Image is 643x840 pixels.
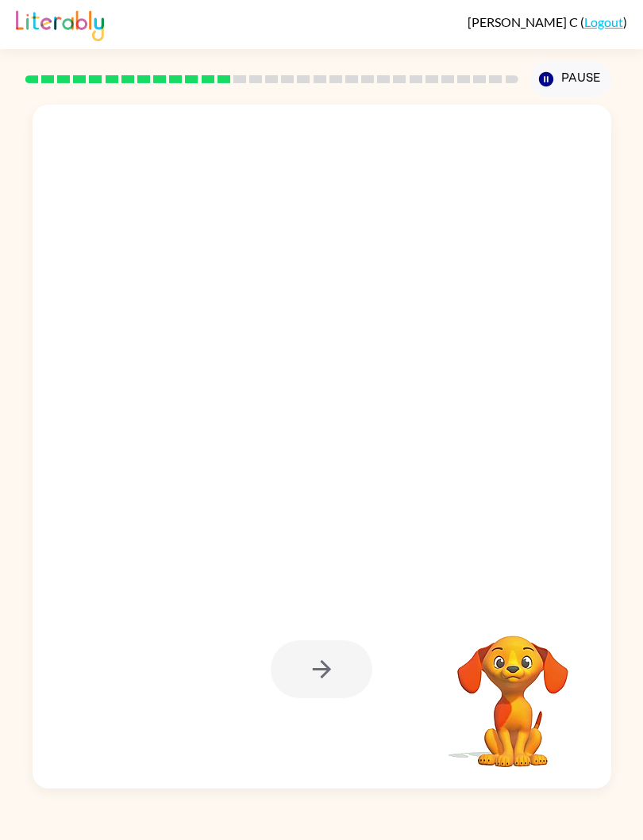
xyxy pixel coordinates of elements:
button: Pause [530,61,611,97]
div: ( ) [468,14,627,29]
img: Literably [16,6,104,41]
span: [PERSON_NAME] C [468,14,580,29]
video: Your browser must support playing .mp4 files to use Literably. Please try using another browser. [433,611,592,769]
a: Logout [584,14,623,29]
